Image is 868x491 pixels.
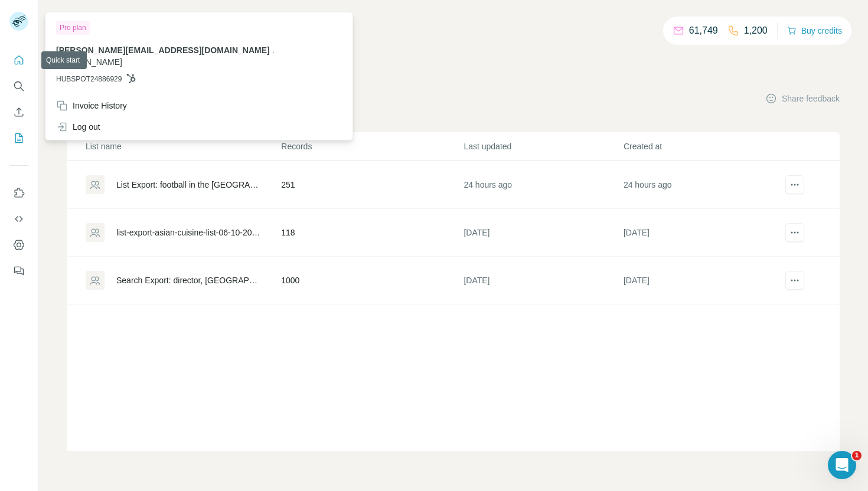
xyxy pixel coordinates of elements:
[828,451,856,479] iframe: Intercom live chat
[787,22,842,39] button: Buy credits
[280,161,463,209] td: 251
[765,93,840,104] button: Share feedback
[463,161,622,209] td: 24 hours ago
[9,102,28,123] button: Enrich CSV
[9,50,28,71] button: Quick start
[9,234,28,256] button: Dashboard
[56,100,127,112] div: Invoice History
[689,24,718,38] p: 61,749
[56,57,122,67] span: [DOMAIN_NAME]
[116,227,261,238] div: list-export-asian-cuisine-list-06-10-2025-13-02
[9,182,28,204] button: Use Surfe on LinkedIn
[56,45,270,55] span: [PERSON_NAME][EMAIL_ADDRESS][DOMAIN_NAME]
[463,209,622,257] td: [DATE]
[56,21,90,35] div: Pro plan
[56,121,100,133] div: Log out
[623,257,782,305] td: [DATE]
[9,260,28,281] button: Feedback
[464,140,622,152] p: Last updated
[744,24,768,38] p: 1,200
[272,45,275,55] span: .
[624,140,782,152] p: Created at
[280,209,463,257] td: 118
[623,209,782,257] td: [DATE]
[280,257,463,305] td: 1000
[86,140,280,152] p: List name
[116,274,261,286] div: Search Export: director, [GEOGRAPHIC_DATA], [GEOGRAPHIC_DATA], Restaurants - [DATE] 12:13
[623,161,782,209] td: 24 hours ago
[9,208,28,230] button: Use Surfe API
[56,74,122,84] span: HUBSPOT24886929
[852,451,862,460] span: 1
[785,223,804,242] button: actions
[116,179,261,191] div: List Export: football in the [GEOGRAPHIC_DATA] - [DATE] 09:47
[9,127,28,149] button: My lists
[785,175,804,194] button: actions
[463,257,622,305] td: [DATE]
[9,76,28,97] button: Search
[785,271,804,290] button: actions
[281,140,462,152] p: Records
